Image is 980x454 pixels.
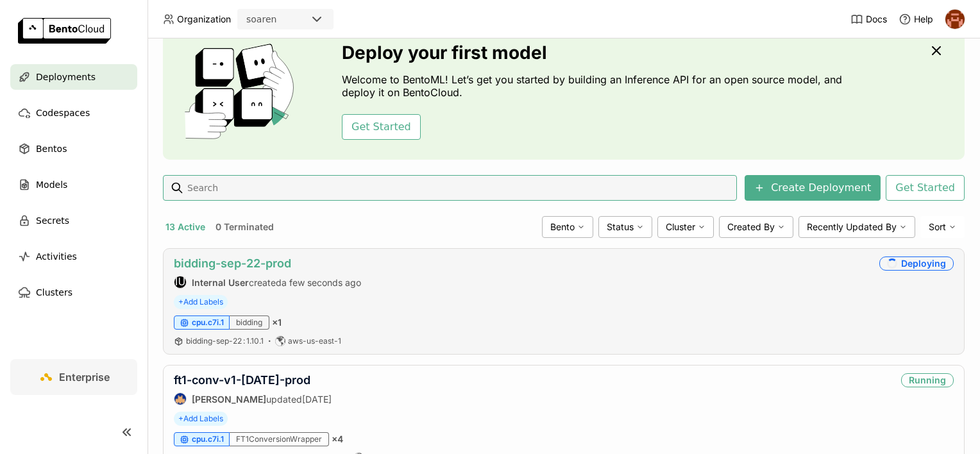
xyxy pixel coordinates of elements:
span: × 1 [272,317,282,328]
a: Bentos [10,136,137,162]
span: Status [607,221,634,233]
span: × 4 [332,433,343,445]
span: Models [36,177,67,192]
button: Get Started [886,175,965,201]
div: Cluster [657,216,714,238]
div: Bento [542,216,593,238]
span: Activities [36,249,77,264]
button: 13 Active [163,219,208,235]
span: Sort [929,221,946,233]
span: +Add Labels [174,295,228,309]
a: Codespaces [10,100,137,126]
button: 0 Terminated [213,219,276,235]
a: Secrets [10,208,137,233]
div: Sort [920,216,965,238]
a: ft1-conv-v1-[DATE]-prod [174,373,310,387]
div: updated [174,392,332,405]
div: created [174,276,361,289]
a: Clusters [10,280,137,305]
span: Created By [727,221,775,233]
div: Deploying [879,256,954,271]
div: soaren [246,13,276,26]
a: Models [10,172,137,198]
span: bidding-sep-22 1.10.1 [186,336,264,346]
span: Bento [550,221,575,233]
span: [DATE] [302,394,332,405]
span: : [243,336,245,346]
span: a few seconds ago [282,277,361,288]
span: Recently Updated By [807,221,897,233]
button: Create Deployment [745,175,881,201]
span: Help [914,13,933,25]
input: Search [186,178,732,198]
span: cpu.c7i.1 [192,434,224,444]
span: Codespaces [36,105,90,121]
span: aws-us-east-1 [288,336,341,346]
div: Recently Updated By [798,216,915,238]
span: +Add Labels [174,412,228,426]
a: bidding-sep-22-prod [174,256,291,270]
div: bidding [230,315,269,330]
div: Internal User [174,276,187,289]
img: logo [18,18,111,44]
strong: [PERSON_NAME] [192,394,266,405]
img: h0akoisn5opggd859j2zve66u2a2 [945,10,965,29]
span: Enterprise [59,371,110,383]
span: Bentos [36,141,67,156]
span: Secrets [36,213,69,228]
input: Selected soaren. [278,13,279,26]
div: Created By [719,216,793,238]
div: IU [174,276,186,288]
span: Docs [866,13,887,25]
a: bidding-sep-22:1.10.1 [186,336,264,346]
a: Activities [10,244,137,269]
span: Deployments [36,69,96,85]
h3: Deploy your first model [342,42,849,63]
a: Enterprise [10,359,137,395]
img: Max Forlini [174,393,186,405]
span: Cluster [666,221,695,233]
p: Welcome to BentoML! Let’s get you started by building an Inference API for an open source model, ... [342,73,849,99]
div: Help [899,13,933,26]
div: FT1ConversionWrapper [230,432,329,446]
div: Running [901,373,954,387]
a: Docs [850,13,887,26]
div: Status [598,216,652,238]
i: loading [887,258,897,269]
span: Clusters [36,285,72,300]
a: Deployments [10,64,137,90]
button: Get Started [342,114,421,140]
span: cpu.c7i.1 [192,317,224,328]
img: cover onboarding [173,43,311,139]
span: Organization [177,13,231,25]
strong: Internal User [192,277,249,288]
